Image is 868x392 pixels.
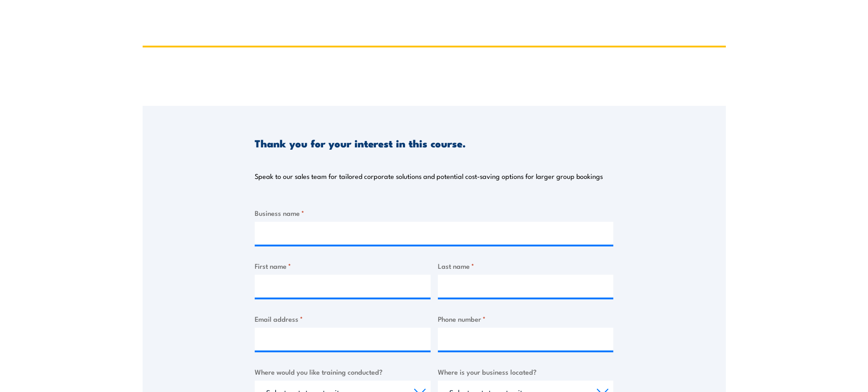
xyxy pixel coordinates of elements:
[255,314,431,324] label: Email address
[255,366,431,377] label: Where would you like training conducted?
[255,138,466,148] h3: Thank you for your interest in this course.
[255,208,613,218] label: Business name
[255,261,431,271] label: First name
[438,314,614,324] label: Phone number
[438,366,614,377] label: Where is your business located?
[438,261,614,271] label: Last name
[255,172,603,181] p: Speak to our sales team for tailored corporate solutions and potential cost-saving options for la...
